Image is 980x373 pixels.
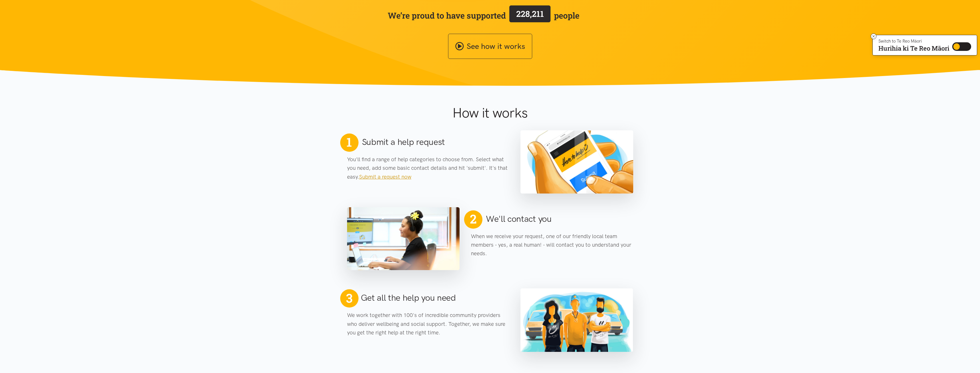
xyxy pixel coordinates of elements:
p: You'll find a range of help categories to choose from. Select what you need, add some basic conta... [347,155,509,181]
span: 2 [468,209,479,229]
h2: Get all the help you need [361,292,456,304]
p: Switch to Te Reo Māori [878,39,949,43]
a: 228,211 [506,4,554,27]
p: We work together with 100's of incredible community providers who deliver wellbeing and social su... [347,311,509,337]
h1: How it works [397,105,583,121]
span: 228,211 [516,8,544,19]
a: Submit a request now [359,173,411,180]
span: 1 [347,135,352,149]
a: See how it works [448,34,532,59]
p: When we receive your request, one of our friendly local team members - yes, a real human! - will ... [471,232,633,258]
span: We’re proud to have supported people [388,4,579,27]
h2: Submit a help request [362,136,445,148]
h2: We'll contact you [486,213,552,225]
span: 3 [346,291,352,306]
p: Hurihia ki Te Reo Māori [878,46,949,51]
